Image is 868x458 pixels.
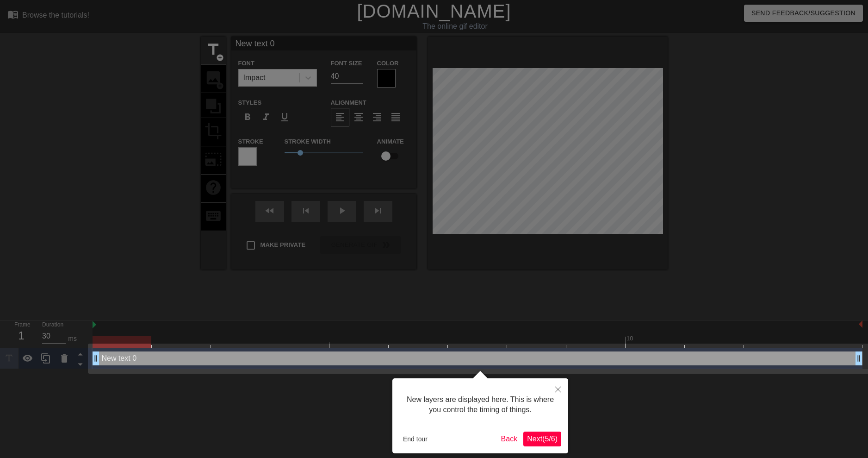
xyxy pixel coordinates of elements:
[399,385,561,425] div: New layers are displayed here. This is where you control the timing of things.
[399,432,431,446] button: End tour
[497,432,521,446] button: Back
[523,432,561,446] button: Next
[527,435,558,443] span: Next ( 5 / 6 )
[548,378,568,400] button: Close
